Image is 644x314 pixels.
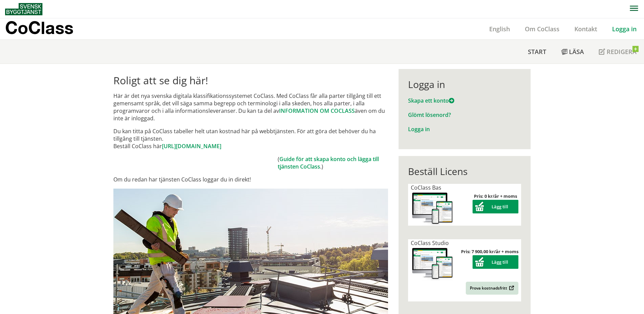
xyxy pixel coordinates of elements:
[567,25,605,33] a: Kontakt
[528,48,546,56] span: Start
[473,200,518,213] button: Lägg till
[113,92,388,122] p: Här är det nya svenska digitala klassifikationssystemet CoClass. Med CoClass får alla parter till...
[113,176,388,183] p: Om du redan har tjänsten CoClass loggar du in direkt!
[411,191,454,226] img: coclass-license.jpg
[554,40,591,64] a: Läsa
[520,40,554,64] a: Start
[5,3,42,15] img: Svensk Byggtjänst
[466,282,518,295] a: Prova kostnadsfritt
[508,285,514,291] img: Outbound.png
[411,184,441,191] span: CoClass Bas
[279,107,355,115] a: INFORMATION OM COCLASS
[5,18,88,39] a: CoClass
[569,48,584,56] span: Läsa
[482,25,517,33] a: English
[408,97,454,104] a: Skapa ett konto
[473,255,518,269] button: Lägg till
[517,25,567,33] a: Om CoClass
[113,127,388,150] p: Du kan titta på CoClass tabeller helt utan kostnad här på webbtjänsten. För att göra det behöver ...
[278,155,379,170] a: Guide för att skapa konto och lägga till tjänsten CoClass
[605,25,644,33] a: Logga in
[474,193,517,199] strong: Pris: 0 kr/år + moms
[113,74,388,87] h1: Roligt att se dig här!
[473,259,518,265] a: Lägg till
[461,248,518,255] strong: Pris: 7 900,00 kr/år + moms
[411,247,454,281] img: coclass-license.jpg
[411,239,449,247] span: CoClass Studio
[408,125,430,133] a: Logga in
[278,155,388,170] td: ( .)
[162,142,221,150] a: [URL][DOMAIN_NAME]
[408,78,521,90] div: Logga in
[408,165,521,177] div: Beställ Licens
[408,111,451,119] a: Glömt lösenord?
[5,24,73,32] p: CoClass
[473,204,518,210] a: Lägg till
